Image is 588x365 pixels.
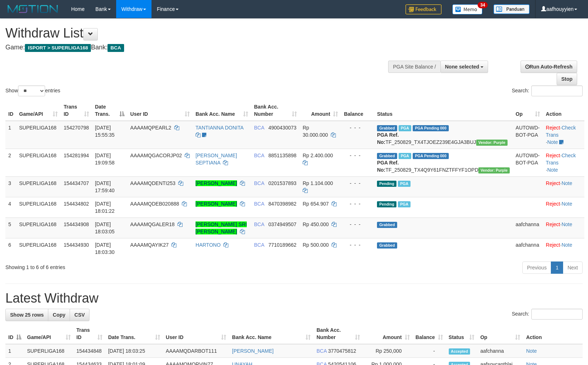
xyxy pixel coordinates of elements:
th: Status [374,100,513,121]
a: [PERSON_NAME] SEPTIANA [196,153,237,166]
a: 1 [551,261,563,274]
h1: Withdraw List [5,26,385,40]
label: Search: [512,85,583,96]
span: Copy 7710189662 to clipboard [268,242,297,248]
a: CSV [70,309,89,321]
h4: Game: Bank: [5,44,385,51]
span: Pending [377,201,396,207]
th: Op: activate to sort column ascending [477,324,523,344]
th: Bank Acc. Name: activate to sort column ascending [193,100,251,121]
td: 5 [5,217,16,238]
span: Marked by aafsoycanthlai [398,181,411,187]
a: [PERSON_NAME] [196,201,237,207]
div: - - - [344,124,371,131]
img: Feedback.jpg [405,4,442,14]
td: 3 [5,176,16,197]
span: AAAAMQDENTI253 [130,180,175,186]
th: Game/API: activate to sort column ascending [16,100,61,121]
span: Copy 8851135898 to clipboard [268,153,297,158]
a: Reject [546,125,560,131]
a: Note [547,167,558,173]
span: Rp 500.000 [303,242,329,248]
span: None selected [445,64,479,70]
td: [DATE] 18:03:25 [105,344,163,358]
a: Reject [546,153,560,158]
span: BCA [316,348,326,354]
span: BCA [254,125,264,131]
span: [DATE] 18:03:05 [95,221,115,234]
a: [PERSON_NAME] SRI [PERSON_NAME] [196,221,247,234]
th: Date Trans.: activate to sort column ascending [105,324,163,344]
span: BCA [254,180,264,186]
div: Showing 1 to 6 of 6 entries [5,261,240,271]
span: Vendor URL: https://trx4.1velocity.biz [478,167,510,173]
span: Rp 30.000.000 [303,125,328,138]
td: 4 [5,197,16,217]
a: Reject [546,221,560,227]
a: Note [562,180,572,186]
th: Game/API: activate to sort column ascending [24,324,74,344]
td: 1 [5,344,24,358]
a: Reject [546,201,560,207]
th: Trans ID: activate to sort column ascending [74,324,105,344]
span: Copy 0201537893 to clipboard [268,180,297,186]
td: - [413,344,446,358]
b: PGA Ref. No: [377,160,399,173]
span: Marked by aafnonsreyleab [399,153,411,159]
span: AAAAMQDEB020888 [130,201,179,207]
th: Action [523,324,583,344]
span: 154281994 [63,153,89,158]
a: Reject [546,180,560,186]
b: PGA Ref. No: [377,132,399,145]
td: AAAAMQDARBOT111 [163,344,229,358]
td: · [543,238,584,259]
span: AAAAMQGACORJP02 [130,153,182,158]
td: Rp 250,000 [363,344,413,358]
span: [DATE] 17:59:40 [95,180,115,193]
td: SUPERLIGA168 [16,197,61,217]
th: Bank Acc. Number: activate to sort column ascending [251,100,300,121]
th: Op: activate to sort column ascending [513,100,543,121]
span: 154434908 [63,221,89,227]
th: Amount: activate to sort column ascending [300,100,341,121]
a: HARTONO [196,242,221,248]
td: aafchanna [513,238,543,259]
td: · [543,176,584,197]
td: aafchanna [477,344,523,358]
span: Grabbed [377,222,397,228]
span: PGA Pending [413,153,449,159]
div: - - - [344,152,371,159]
img: MOTION_logo.png [5,4,60,14]
th: Bank Acc. Number: activate to sort column ascending [313,324,363,344]
span: PGA Pending [413,125,449,131]
span: ISPORT > SUPERLIGA168 [25,44,91,52]
a: [PERSON_NAME] [232,348,273,354]
span: Grabbed [377,153,397,159]
div: - - - [344,241,371,249]
span: AAAAMQAYIK27 [130,242,168,248]
td: · [543,217,584,238]
div: - - - [344,200,371,207]
th: Action [543,100,584,121]
th: Balance: activate to sort column ascending [413,324,446,344]
a: Note [562,201,572,207]
div: - - - [344,221,371,228]
a: Check Trans [546,153,576,166]
td: SUPERLIGA168 [16,121,61,149]
a: [PERSON_NAME] [196,180,237,186]
span: Marked by aafmaleo [399,125,411,131]
a: Run Auto-Refresh [521,61,577,73]
a: Stop [557,73,577,85]
span: Copy [53,312,65,318]
span: [DATE] 19:09:58 [95,153,115,166]
th: User ID: activate to sort column ascending [163,324,229,344]
th: User ID: activate to sort column ascending [127,100,193,121]
span: Copy 4900430073 to clipboard [268,125,297,131]
span: Copy 3770475812 to clipboard [328,348,356,354]
span: [DATE] 18:03:30 [95,242,115,255]
img: panduan.png [493,4,530,14]
th: Trans ID: activate to sort column ascending [61,100,92,121]
span: BCA [254,242,264,248]
select: Showentries [18,85,45,96]
td: aafchanna [513,217,543,238]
